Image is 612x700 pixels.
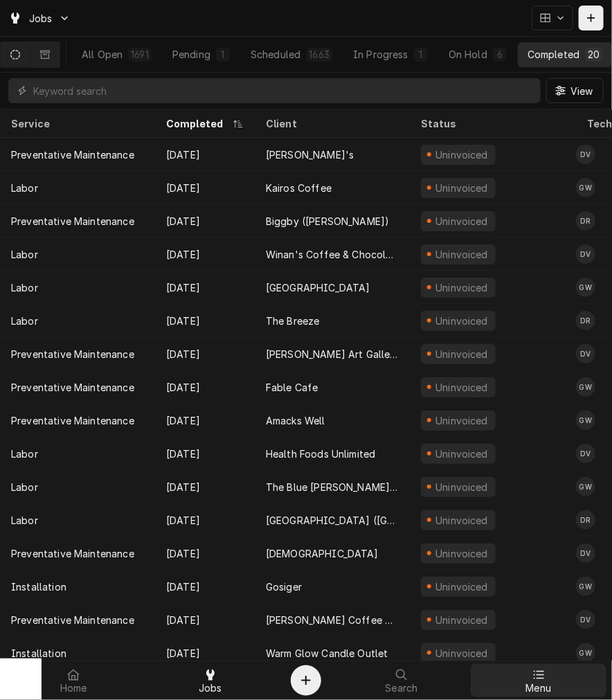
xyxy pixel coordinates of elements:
[576,377,595,397] div: Graham Wick's Avatar
[11,314,38,328] div: Labor
[266,380,318,395] div: Fable Cafe
[309,47,330,62] div: 1663
[11,247,38,262] div: Labor
[576,610,595,629] div: Dane Vagedes's Avatar
[266,580,302,594] div: Gosiger
[576,344,595,364] div: DV
[417,47,425,62] div: 1
[576,411,595,430] div: Graham Wick's Avatar
[576,510,595,530] div: Damon Rinehart's Avatar
[155,271,255,304] div: [DATE]
[155,636,255,670] div: [DATE]
[155,470,255,503] div: [DATE]
[434,347,490,361] div: Uninvoiced
[576,510,595,530] div: DR
[11,116,141,131] div: Service
[199,683,222,694] span: Jobs
[576,145,595,164] div: DV
[33,78,534,103] input: Keyword search
[155,570,255,603] div: [DATE]
[11,480,38,494] div: Labor
[266,314,320,328] div: The Breeze
[526,683,552,694] span: Menu
[576,244,595,264] div: Dane Vagedes's Avatar
[576,411,595,430] div: GW
[334,664,469,697] a: Search
[434,613,490,627] div: Uninvoiced
[576,344,595,364] div: Dane Vagedes's Avatar
[266,413,325,428] div: Amacks Well
[266,116,396,131] div: Client
[3,7,76,30] a: Go to Jobs
[588,47,600,62] div: 20
[528,47,579,62] div: Completed
[576,477,595,496] div: GW
[266,247,399,262] div: Winan's Coffee & Chocolate ([PERSON_NAME])
[155,603,255,636] div: [DATE]
[155,204,255,237] div: [DATE]
[266,214,390,228] div: Biggby ([PERSON_NAME])
[11,546,134,561] div: Preventative Maintenance
[434,480,490,494] div: Uninvoiced
[172,47,210,62] div: Pending
[471,664,606,697] a: Menu
[266,447,376,461] div: Health Foods Unlimited
[496,47,504,62] div: 6
[576,477,595,496] div: Graham Wick's Avatar
[266,280,370,295] div: [GEOGRAPHIC_DATA]
[434,147,490,162] div: Uninvoiced
[576,577,595,596] div: Graham Wick's Avatar
[251,47,300,62] div: Scheduled
[266,613,399,627] div: [PERSON_NAME] Coffee & Gelato
[60,683,87,694] span: Home
[576,311,595,330] div: DR
[576,244,595,264] div: DV
[266,646,388,661] div: Warm Glow Candle Outlet
[576,178,595,197] div: GW
[434,580,490,594] div: Uninvoiced
[11,646,66,661] div: Installation
[434,181,490,195] div: Uninvoiced
[11,580,66,594] div: Installation
[11,447,38,461] div: Labor
[266,181,332,195] div: Kairos Coffee
[6,664,141,697] a: Home
[11,214,134,228] div: Preventative Maintenance
[434,380,490,395] div: Uninvoiced
[568,84,596,98] span: View
[155,171,255,204] div: [DATE]
[421,116,562,131] div: Status
[576,311,595,330] div: Damon Rinehart's Avatar
[434,413,490,428] div: Uninvoiced
[166,116,230,131] div: Completed
[576,377,595,397] div: GW
[155,503,255,537] div: [DATE]
[155,437,255,470] div: [DATE]
[386,683,418,694] span: Search
[143,664,278,697] a: Jobs
[82,47,123,62] div: All Open
[576,643,595,663] div: Graham Wick's Avatar
[434,247,490,262] div: Uninvoiced
[434,214,490,228] div: Uninvoiced
[449,47,487,62] div: On Hold
[155,337,255,370] div: [DATE]
[11,347,134,361] div: Preventative Maintenance
[576,544,595,563] div: DV
[219,47,227,62] div: 1
[576,145,595,164] div: Dane Vagedes's Avatar
[155,370,255,404] div: [DATE]
[266,480,399,494] div: The Blue [PERSON_NAME] Cafe
[434,646,490,661] div: Uninvoiced
[576,278,595,297] div: GW
[11,280,38,295] div: Labor
[291,665,321,696] button: Create Object
[155,237,255,271] div: [DATE]
[576,444,595,463] div: DV
[434,280,490,295] div: Uninvoiced
[11,380,134,395] div: Preventative Maintenance
[11,181,38,195] div: Labor
[434,513,490,528] div: Uninvoiced
[155,537,255,570] div: [DATE]
[131,47,149,62] div: 1691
